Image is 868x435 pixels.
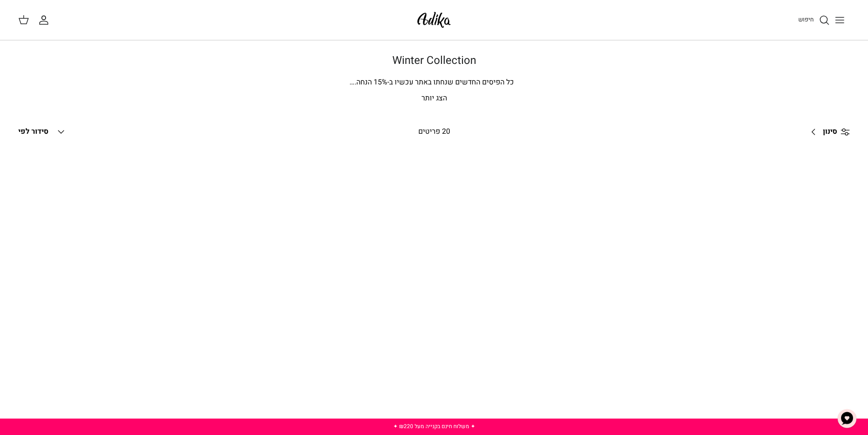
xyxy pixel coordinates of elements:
button: צ'אט [833,405,861,432]
button: Toggle menu [830,10,850,30]
span: סידור לפי [18,126,48,137]
a: החשבון שלי [38,15,53,26]
h1: Winter Collection [115,54,753,68]
a: חיפוש [798,15,830,26]
span: כל הפיסים החדשים שנחתו באתר עכשיו ב- [387,77,514,88]
button: סידור לפי [18,122,67,142]
a: סינון [805,121,850,143]
div: 20 פריטים [338,126,530,138]
img: Adika IL [415,9,453,31]
span: 15 [374,77,382,88]
span: סינון [823,126,837,138]
span: % הנחה. [349,77,387,88]
a: ✦ משלוח חינם בקנייה מעל ₪220 ✦ [393,422,475,430]
span: חיפוש [798,15,814,24]
p: הצג יותר [115,93,753,105]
